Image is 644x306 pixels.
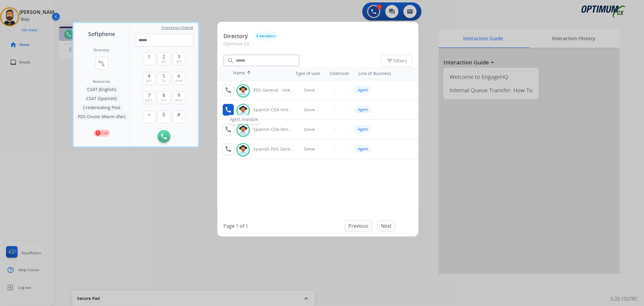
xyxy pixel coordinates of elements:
[148,111,150,118] span: +
[240,222,244,229] p: of
[148,53,150,60] span: 1
[93,79,111,84] span: Resources
[304,107,315,112] span: Queue
[334,147,335,151] span: -
[334,107,335,112] span: -
[225,106,232,113] mat-icon: call
[84,86,119,93] button: CSAT (English)
[304,88,315,93] span: Queue
[223,222,235,229] p: Page
[98,60,105,67] mat-icon: connect_without_contact
[102,130,108,136] p: Call
[253,146,294,152] div: Spanish PDS General - Internal
[354,106,371,114] div: Agent
[80,104,123,111] button: Credentialing Pool
[334,88,335,93] span: -
[225,145,232,153] mat-icon: call
[354,86,371,94] div: Agent
[175,78,183,83] span: mno
[381,55,412,67] button: Filters
[228,115,260,124] div: Agent Available.
[95,130,101,136] p: 1
[84,95,120,102] button: CSAT (Spanish)
[162,25,193,30] span: Emergency Dialing
[163,72,165,80] span: 5
[254,31,277,41] button: 4 members
[386,57,407,64] span: Filters
[94,48,110,53] h2: Directory
[178,92,180,99] span: 9
[239,106,248,115] img: avatar
[239,145,248,155] img: avatar
[225,86,232,94] mat-icon: call
[158,91,170,104] button: 8tuv
[94,129,110,137] button: 1Call
[163,111,165,118] span: 0
[161,59,167,64] span: abc
[245,70,252,77] mat-icon: arrow_upward
[253,126,294,132] div: Spanish CDA Renewal General - Internal
[610,295,638,302] p: 0.20.1027RC
[178,111,181,118] span: #
[354,145,371,153] div: Agent
[287,67,324,80] th: Type of user
[161,134,167,139] img: call-button
[253,87,294,93] div: PDS General - Internal
[175,98,183,103] span: wxyz
[178,72,180,80] span: 6
[230,67,284,80] th: Name
[75,113,128,120] button: PDS Onsite (Warm Xfer)
[163,92,165,99] span: 8
[253,107,294,113] div: Spanish CDA Initial General - Internal
[173,111,185,123] button: #
[143,53,155,65] button: 1
[158,53,170,65] button: 2abc
[158,111,170,123] button: 0
[386,57,393,64] mat-icon: filter_list
[173,91,185,104] button: 9wxyz
[304,127,315,132] span: Queue
[148,72,150,80] span: 4
[143,91,155,104] button: 7pqrs
[223,41,412,52] p: Optimum CX
[223,104,234,116] button: Agent Available.
[143,72,155,85] button: 4ghi
[334,127,335,132] span: -
[355,67,415,80] th: Line of Business
[227,57,234,64] mat-icon: search
[178,53,180,60] span: 3
[176,59,182,64] span: def
[158,72,170,85] button: 5jkl
[239,125,248,135] img: avatar
[173,72,185,85] button: 6mno
[162,98,167,103] span: tuv
[148,92,150,99] span: 7
[225,126,232,133] mat-icon: call
[88,30,115,38] span: Softphone
[143,111,155,123] button: +
[223,32,248,40] p: Directory
[354,125,371,133] div: Agent
[173,53,185,65] button: 3def
[145,98,153,103] span: pqrs
[327,67,352,80] th: Extension
[163,53,165,60] span: 2
[304,147,315,151] span: Queue
[146,78,152,83] span: ghi
[239,86,248,96] img: avatar
[162,78,166,83] span: jkl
